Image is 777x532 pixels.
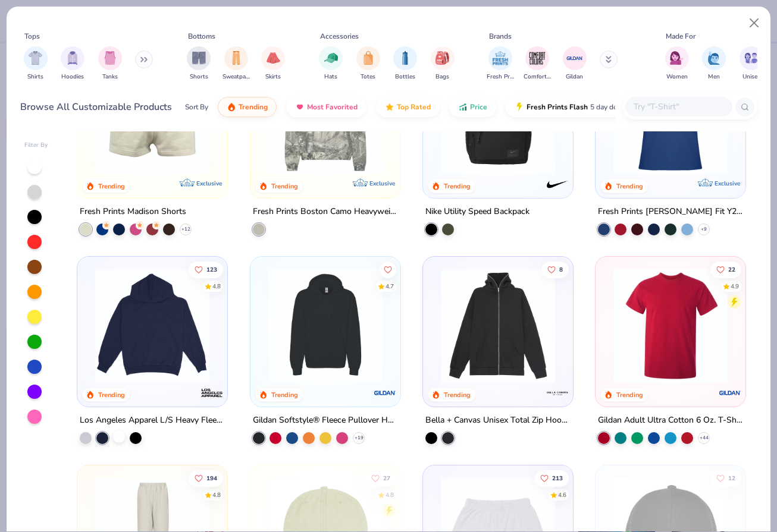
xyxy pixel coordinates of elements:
[187,46,211,81] div: filter for Shorts
[527,102,588,112] span: Fresh Prints Flash
[563,46,587,81] div: filter for Gildan
[449,97,496,117] button: Price
[528,49,546,67] img: Comfort Colors Image
[552,476,563,481] span: 213
[491,49,509,67] img: Fresh Prints Image
[188,31,215,42] div: Bottoms
[181,226,190,233] span: + 12
[361,73,375,81] span: Totes
[385,491,393,500] div: 4.8
[566,73,583,81] span: Gildan
[546,381,569,405] img: Bella + Canvas logo
[740,46,763,81] div: filter for Unisex
[61,46,84,81] div: filter for Hoodies
[399,51,412,65] img: Bottles Image
[385,102,394,112] img: TopRated.gif
[190,73,208,81] span: Shorts
[369,180,395,187] span: Exclusive
[379,261,396,278] button: Like
[262,269,388,383] img: 1a07cc18-aee9-48c0-bcfb-936d85bd356b
[376,97,440,117] button: Top Rated
[24,31,40,42] div: Tops
[436,73,449,81] span: Bags
[425,413,571,428] div: Bella + Canvas Unisex Total Zip Hoodie
[307,102,358,112] span: Most Favorited
[590,100,634,114] span: 5 day delivery
[425,204,530,219] div: Nike Utility Speed Backpack
[395,73,415,81] span: Bottles
[212,491,221,500] div: 4.8
[27,73,43,81] span: Shirts
[24,46,48,81] div: filter for Shirts
[524,73,551,81] span: Comfort Colors
[24,46,48,81] button: filter button
[212,282,221,291] div: 4.8
[206,266,217,272] span: 123
[607,269,734,383] img: 3c1a081b-6ca8-4a00-a3b6-7ee979c43c2b
[607,60,734,174] img: 6a9a0a85-ee36-4a89-9588-981a92e8a910
[262,60,388,174] img: 28bc0d45-805b-48d6-b7de-c789025e6b70
[104,51,117,65] img: Tanks Image
[223,46,250,81] div: filter for Sweatpants
[728,266,735,272] span: 22
[487,46,514,81] button: filter button
[24,141,48,150] div: Filter By
[185,102,208,112] div: Sort By
[731,282,739,291] div: 4.9
[98,46,122,81] div: filter for Tanks
[80,413,225,428] div: Los Angeles Apparel L/S Heavy Fleece Hoodie Po 14 Oz
[563,46,587,81] button: filter button
[295,102,305,112] img: most_fav.gif
[728,476,735,481] span: 12
[566,49,584,67] img: Gildan Image
[436,51,449,65] img: Bags Image
[670,51,684,65] img: Women Image
[718,381,742,405] img: Gildan logo
[261,46,285,81] button: filter button
[702,46,726,81] button: filter button
[80,204,186,219] div: Fresh Prints Madison Shorts
[230,51,243,65] img: Sweatpants Image
[218,97,277,117] button: Trending
[189,261,223,278] button: Like
[192,51,206,65] img: Shorts Image
[61,73,84,81] span: Hoodies
[61,46,84,81] button: filter button
[200,381,224,405] img: Los Angeles Apparel logo
[29,51,42,65] img: Shirts Image
[707,51,720,65] img: Men Image
[740,46,763,81] button: filter button
[261,46,285,81] div: filter for Skirts
[489,31,512,42] div: Brands
[546,172,569,196] img: Nike logo
[743,12,766,34] button: Close
[435,60,561,174] img: 40887cfb-d8e3-47e6-91d9-601d6ca00187
[385,282,393,291] div: 4.7
[702,46,726,81] div: filter for Men
[710,470,741,487] button: Like
[20,100,172,114] div: Browse All Customizable Products
[324,51,338,65] img: Hats Image
[253,413,398,428] div: Gildan Softstyle® Fleece Pullover Hooded Sweatshirt
[665,46,689,81] button: filter button
[487,73,514,81] span: Fresh Prints
[324,73,337,81] span: Hats
[393,46,417,81] button: filter button
[227,102,236,112] img: trending.gif
[66,51,79,65] img: Hoodies Image
[665,46,689,81] div: filter for Women
[470,102,487,112] span: Price
[187,46,211,81] button: filter button
[98,46,122,81] button: filter button
[362,51,375,65] img: Totes Image
[666,31,695,42] div: Made For
[487,46,514,81] div: filter for Fresh Prints
[666,73,688,81] span: Women
[320,31,359,42] div: Accessories
[742,73,760,81] span: Unisex
[598,413,743,428] div: Gildan Adult Ultra Cotton 6 Oz. T-Shirt
[356,46,380,81] button: filter button
[206,476,217,481] span: 194
[431,46,455,81] button: filter button
[319,46,343,81] div: filter for Hats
